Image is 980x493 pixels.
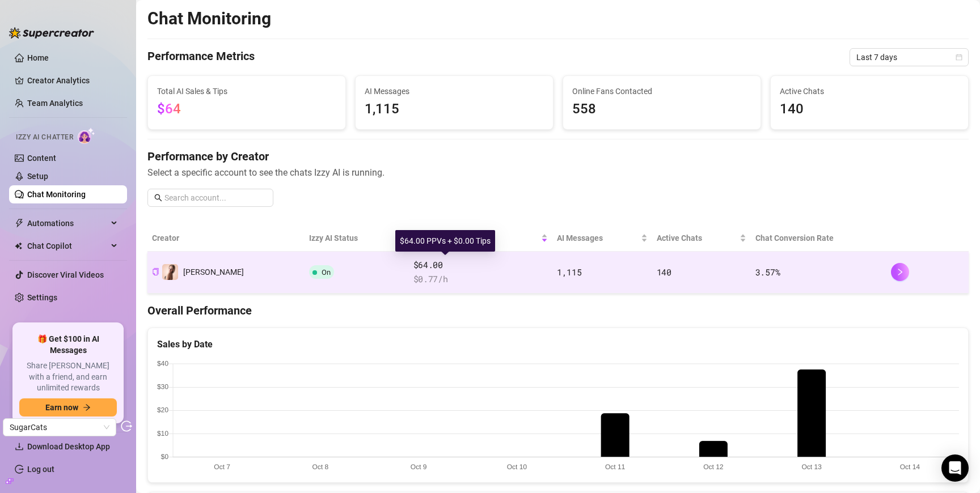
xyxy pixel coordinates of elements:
[16,132,73,143] span: Izzy AI Chatter
[19,360,117,394] span: Share [PERSON_NAME] with a friend, and earn unlimited rewards
[15,242,22,250] img: Chat Copilot
[413,258,548,272] span: $64.00
[27,172,48,181] a: Setup
[15,442,24,451] span: download
[121,420,132,432] span: logout
[78,127,95,144] img: AI Chatter
[152,268,159,277] button: Copy Creator ID
[751,225,886,252] th: Chat Conversion Rate
[45,403,78,412] span: Earn now
[147,303,969,318] h4: Overall Performance
[27,71,118,90] a: Creator Analytics
[309,232,395,244] span: Izzy AI Status
[6,477,14,485] span: build
[891,263,909,281] button: right
[157,337,959,351] div: Sales by Date
[19,398,117,416] button: Earn nowarrow-right
[27,465,54,474] a: Log out
[395,230,495,252] div: $64.00 PPVs + $0.00 Tips
[147,148,969,164] h4: Performance by Creator
[157,101,181,117] span: $64
[322,268,331,277] span: On
[27,190,86,199] a: Chat Monitoring
[413,273,548,286] span: $ 0.77 /h
[162,264,178,280] img: VIOLA
[147,8,271,29] h2: Chat Monitoring
[152,268,159,275] span: copy
[19,334,117,356] span: 🎁 Get $100 in AI Messages
[755,266,780,278] span: 3.57 %
[365,85,544,97] span: AI Messages
[557,232,639,244] span: AI Messages
[147,225,305,252] th: Creator
[147,48,255,66] h4: Performance Metrics
[780,85,959,97] span: Active Chats
[83,403,91,411] span: arrow-right
[365,99,544,120] span: 1,115
[657,266,671,278] span: 140
[27,99,83,108] a: Team Analytics
[652,225,751,252] th: Active Chats
[147,165,969,180] span: Select a specific account to see the chats Izzy AI is running.
[27,270,104,279] a: Discover Viral Videos
[856,49,962,66] span: Last 7 days
[572,99,751,120] span: 558
[183,267,244,277] span: [PERSON_NAME]
[154,194,162,202] span: search
[409,225,552,252] th: Total AI Sales & Tips
[10,419,109,436] span: SugarCats
[15,219,24,228] span: thunderbolt
[305,225,408,252] th: Izzy AI Status
[941,454,969,482] div: Open Intercom Messenger
[657,232,737,244] span: Active Chats
[956,54,962,61] span: calendar
[9,27,94,39] img: logo-BBDzfeDw.svg
[27,53,49,62] a: Home
[164,192,267,204] input: Search account...
[552,225,652,252] th: AI Messages
[780,99,959,120] span: 140
[557,266,582,278] span: 1,115
[27,293,57,302] a: Settings
[157,85,336,97] span: Total AI Sales & Tips
[27,214,108,232] span: Automations
[27,154,56,163] a: Content
[27,442,110,451] span: Download Desktop App
[572,85,751,97] span: Online Fans Contacted
[27,237,108,255] span: Chat Copilot
[896,268,904,276] span: right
